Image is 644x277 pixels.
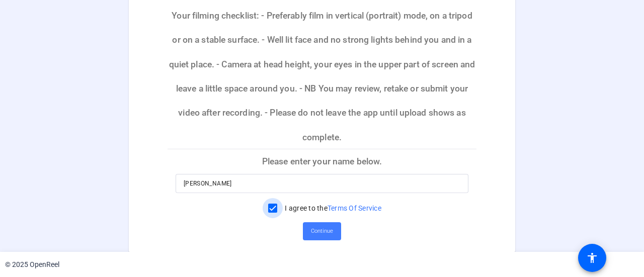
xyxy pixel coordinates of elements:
[303,222,341,240] button: Continue
[5,259,59,270] div: © 2025 OpenReel
[184,177,460,190] input: Enter your name
[311,224,333,239] span: Continue
[586,252,598,264] mat-icon: accessibility
[168,149,476,173] p: Please enter your name below.
[283,203,381,213] label: I agree to the
[328,204,381,212] a: Terms Of Service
